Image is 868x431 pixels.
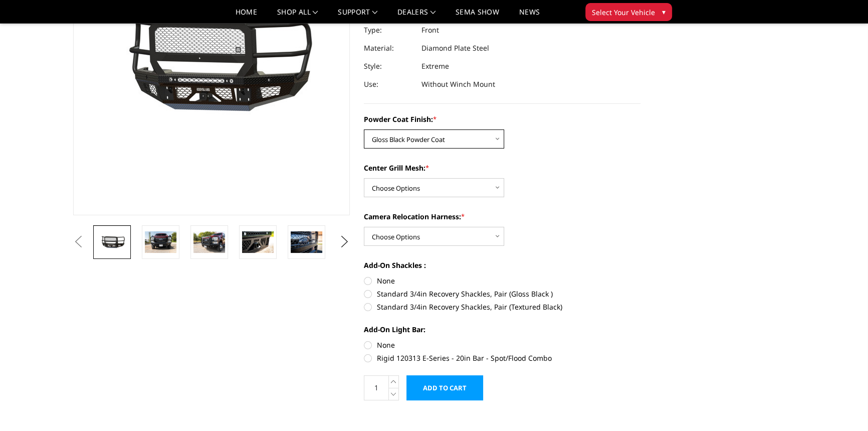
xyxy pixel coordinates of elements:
button: Previous [71,234,86,249]
img: 2023-2026 Ford F250-350 - FT Series - Extreme Front Bumper [242,231,274,252]
label: Add-On Light Bar: [364,324,640,335]
a: Home [236,9,257,23]
a: Dealers [397,9,436,23]
label: Rigid 120313 E-Series - 20in Bar - Spot/Flood Combo [364,353,640,363]
span: Select Your Vehicle [592,7,655,18]
dt: Type: [364,21,414,39]
dt: Material: [364,39,414,57]
label: Powder Coat Finish: [364,114,640,124]
a: shop all [277,9,318,23]
dd: Extreme [421,57,449,75]
img: 2023-2026 Ford F250-350 - FT Series - Extreme Front Bumper [145,231,176,252]
input: Add to Cart [406,375,483,400]
label: Standard 3/4in Recovery Shackles, Pair (Gloss Black ) [364,289,640,299]
a: SEMA Show [456,9,499,23]
button: Select Your Vehicle [585,3,672,21]
span: ▾ [662,7,666,17]
label: None [364,275,640,286]
dd: Front [421,21,439,39]
label: Center Grill Mesh: [364,163,640,173]
label: Standard 3/4in Recovery Shackles, Pair (Textured Black) [364,302,640,312]
label: None [364,340,640,350]
a: Support [338,9,377,23]
dt: Style: [364,57,414,75]
dd: Without Winch Mount [421,75,495,93]
img: 2023-2026 Ford F250-350 - FT Series - Extreme Front Bumper [193,231,225,252]
a: News [519,9,540,23]
button: Next [337,234,352,249]
label: Add-On Shackles : [364,260,640,270]
dt: Use: [364,75,414,93]
img: 2023-2026 Ford F250-350 - FT Series - Extreme Front Bumper [291,231,322,252]
dd: Diamond Plate Steel [421,39,489,57]
label: Camera Relocation Harness: [364,211,640,222]
iframe: Chat Widget [818,383,868,431]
